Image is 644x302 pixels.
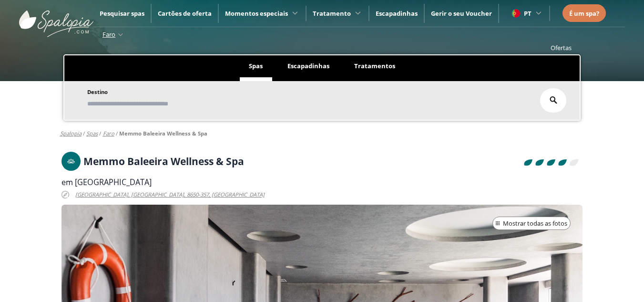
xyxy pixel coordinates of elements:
a: Spalopia [60,130,82,137]
span: Faro [102,30,115,39]
img: ImgLogoSpalopia.BvClDcEz.svg [19,1,93,37]
h1: Memmo Baleeira Wellness & Spa [83,156,244,167]
span: Destino [87,88,108,95]
a: Pesquisar spas [100,9,144,18]
a: Cartões de oferta [158,9,212,18]
a: faro [103,130,114,137]
a: Escapadinhas [376,9,418,18]
a: Ofertas [551,43,572,52]
span: Spas [249,62,263,70]
a: Gerir o seu Voucher [431,9,492,18]
span: / [116,130,118,137]
span: [GEOGRAPHIC_DATA], [GEOGRAPHIC_DATA], 8650-357, [GEOGRAPHIC_DATA] [75,189,265,200]
span: / [83,130,85,137]
span: Mostrar todas as fotos [503,219,567,229]
a: É um spa? [569,8,599,19]
a: spas [86,130,98,137]
span: em [GEOGRAPHIC_DATA] [61,177,152,187]
span: Tratamentos [354,62,395,70]
a: Memmo Baleeira Wellness & Spa [119,130,207,137]
span: Escapadinhas [287,62,329,70]
span: É um spa? [569,9,599,18]
span: / [99,130,101,137]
